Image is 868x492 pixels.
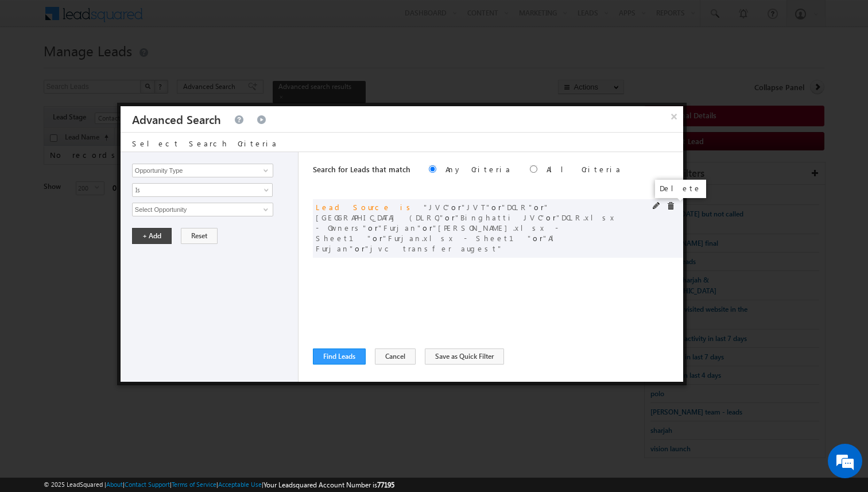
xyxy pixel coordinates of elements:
[313,348,366,365] button: Find Leads
[257,165,272,176] a: Show All Items
[218,481,262,488] a: Acceptable Use
[400,202,414,212] span: is
[172,481,216,488] a: Terms of Service
[132,203,273,216] input: Type to Search
[132,106,221,132] h3: Advanced Search
[181,228,218,244] button: Reset
[425,348,504,365] button: Save as Quick Filter
[655,180,706,198] div: Delete
[383,233,533,243] span: Furjan.xlsx - Sheet1
[445,164,511,174] label: Any Criteria
[365,243,503,253] span: jvc transfer augest
[316,202,549,222] span: [GEOGRAPHIC_DATA] (DLRC)
[44,479,394,490] span: © 2025 LeadSquared | | | | |
[316,212,616,233] span: DCLR.xlsx - Owners
[378,223,423,233] span: Furjan
[455,212,546,222] span: Binghatti JVC
[132,228,172,244] button: + Add
[375,348,416,365] button: Cancel
[257,204,272,215] a: Show All Items
[156,354,208,369] em: Start Chat
[60,60,193,75] div: Chat with us now
[15,106,210,344] textarea: Type your message and hit 'Enter'
[502,202,534,212] span: DCLR
[316,202,391,212] span: Lead Source
[188,6,216,33] div: Minimize live chat window
[547,164,622,174] label: All Criteria
[462,202,491,212] span: JVT
[424,202,451,212] span: JVC
[263,481,394,489] span: Your Leadsquared Account Number is
[106,481,123,488] a: About
[133,185,257,195] span: Is
[125,481,170,488] a: Contact Support
[377,481,394,489] span: 77195
[313,164,410,174] span: Search for Leads that match
[316,223,558,243] span: [PERSON_NAME].xlsx - Sheet1
[132,183,273,197] a: Is
[316,233,563,253] span: Al Furjan
[316,202,616,253] span: or or or or or or or or or or
[132,138,278,148] span: Select Search Criteria
[20,60,48,75] img: d_60004797649_company_0_60004797649
[665,106,683,126] button: ×
[132,164,273,177] input: Type to Search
